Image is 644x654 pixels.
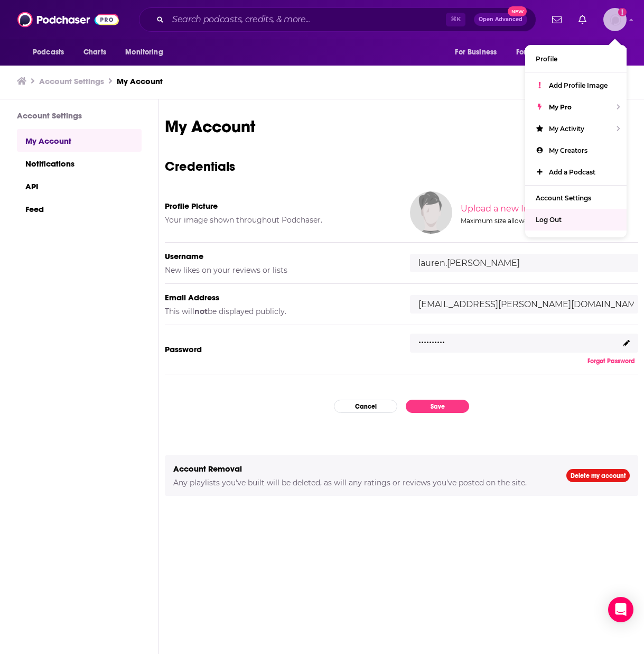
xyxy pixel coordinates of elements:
[17,10,119,30] img: Podchaser - Follow, Share and Rate Podcasts
[410,295,638,314] input: email
[446,13,465,26] span: ⌘ K
[165,201,393,211] h5: Profile Picture
[455,45,497,60] span: For Business
[584,357,638,365] button: Forgot Password
[17,197,142,220] a: Feed
[165,158,638,174] h3: Credentials
[165,215,393,225] h5: Your image shown throughout Podchaser.
[194,307,208,316] b: not
[548,11,566,29] a: Show notifications dropdown
[580,42,619,62] button: open menu
[17,110,142,121] h3: Account Settings
[603,8,627,31] img: User Profile
[618,8,627,16] svg: Add a profile image
[173,464,549,474] h5: Account Removal
[173,478,549,487] h5: Any playlists you've built will be deleted, as will any ratings or reviews you've posted on the s...
[536,194,591,202] span: Account Settings
[549,168,595,176] span: Add a Podcast
[77,42,113,62] a: Charts
[17,152,142,174] a: Notifications
[418,331,445,346] p: ..........
[17,129,142,152] a: My Account
[33,45,64,60] span: Podcasts
[410,191,452,234] img: Your profile image
[139,7,536,32] div: Search podcasts, credits, & more...
[525,140,627,161] a: My Creators
[118,42,176,62] button: open menu
[509,42,582,62] button: open menu
[603,8,627,31] button: Show profile menu
[17,174,142,197] a: API
[536,55,557,63] span: Profile
[334,400,397,413] button: Cancel
[117,76,163,86] a: My Account
[603,8,627,31] span: Logged in as lauren.holley
[479,17,522,22] span: Open Advanced
[525,161,627,183] a: Add a Podcast
[410,254,638,272] input: username
[25,42,78,62] button: open menu
[549,146,587,154] span: My Creators
[608,597,633,622] div: Open Intercom Messenger
[549,103,572,111] span: My Pro
[125,45,163,60] span: Monitoring
[566,469,630,482] a: Delete my account
[39,76,104,86] a: Account Settings
[525,45,627,237] ul: Show profile menu
[406,400,469,413] button: Save
[525,75,627,96] a: Add Profile Image
[574,11,591,29] a: Show notifications dropdown
[165,265,393,275] h5: New likes on your reviews or lists
[525,48,627,70] a: Profile
[474,13,527,26] button: Open AdvancedNew
[549,81,608,89] span: Add Profile Image
[165,251,393,261] h5: Username
[83,45,106,60] span: Charts
[508,6,527,16] span: New
[549,125,584,133] span: My Activity
[525,187,627,209] a: Account Settings
[165,307,393,316] h5: This will be displayed publicly.
[165,116,638,137] h1: My Account
[447,42,510,62] button: open menu
[165,344,393,354] h5: Password
[165,292,393,302] h5: Email Address
[461,217,636,225] div: Maximum size allowed 5000Kb of PNG, JPEG, JPG
[536,216,562,224] span: Log Out
[168,11,446,28] input: Search podcasts, credits, & more...
[516,45,567,60] span: For Podcasters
